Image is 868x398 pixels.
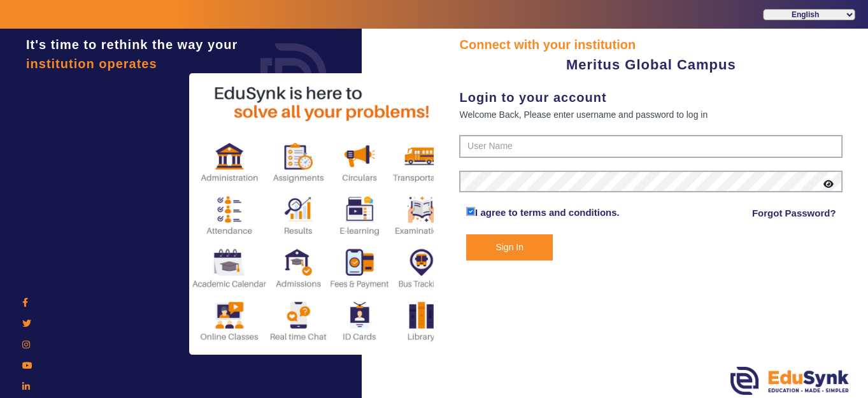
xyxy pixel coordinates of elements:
a: I agree to terms and conditions. [475,207,620,218]
button: Sign In [466,234,553,260]
input: User Name [459,135,843,158]
img: login2.png [189,73,457,355]
div: Meritus Global Campus [459,54,843,75]
div: Connect with your institution [459,35,843,54]
div: Welcome Back, Please enter username and password to log in [459,107,843,122]
img: edusynk.png [730,367,849,395]
span: institution operates [26,57,157,71]
img: login.png [246,29,341,124]
div: Login to your account [459,88,843,107]
span: It's time to rethink the way your [26,38,238,52]
a: Forgot Password? [752,206,836,221]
